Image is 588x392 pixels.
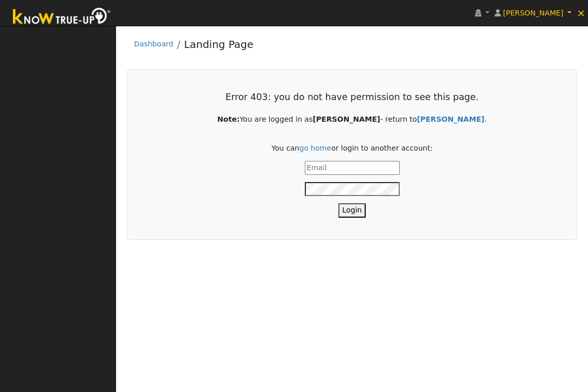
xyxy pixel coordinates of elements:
strong: [PERSON_NAME] [313,115,380,123]
h3: Error 403: you do not have permission to see this page. [149,92,555,103]
li: Landing Page [173,37,253,57]
strong: [PERSON_NAME] [417,115,484,123]
p: You can or login to another account: [149,143,555,154]
p: You are logged in as - return to . [149,114,555,125]
span: × [577,7,585,19]
a: Back to User [417,115,484,123]
span: [PERSON_NAME] [503,9,563,17]
input: Email [305,161,400,175]
img: Know True-Up [8,6,116,29]
a: Dashboard [134,40,173,48]
button: Login [338,203,366,217]
a: go home [299,144,331,152]
strong: Note: [217,115,239,123]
